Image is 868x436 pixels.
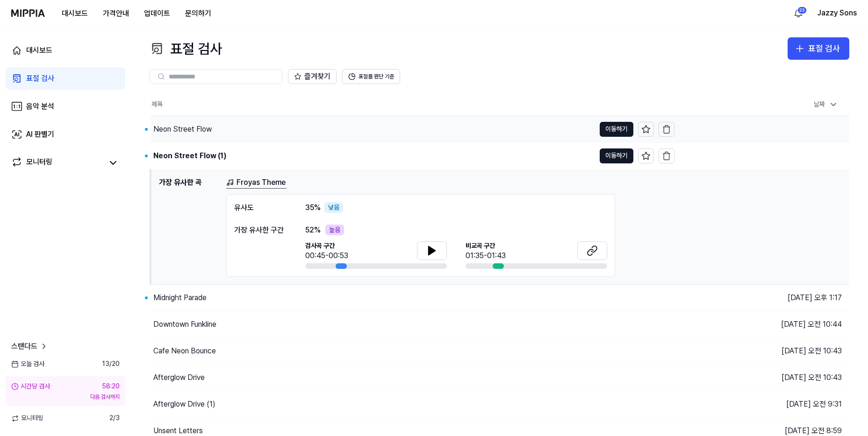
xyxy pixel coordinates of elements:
div: 유사도 [234,202,287,213]
div: 00:45-00:53 [305,250,348,261]
button: 업데이트 [136,4,178,23]
img: logo [11,9,45,17]
th: 제목 [151,93,674,116]
div: 표절 검사 [26,73,54,84]
button: 이동하기 [600,122,633,137]
button: 가격안내 [95,4,136,23]
div: Cafe Neon Bounce [153,345,216,357]
div: 23 [797,7,807,14]
a: Froyas Theme [226,177,287,189]
span: 비교곡 구간 [466,241,506,251]
a: 모니터링 [11,156,103,169]
td: [DATE] 오전 10:43 [674,365,849,391]
div: 58:20 [102,382,120,391]
td: [DATE] 오후 1:17 [674,285,849,311]
a: AI 판별기 [6,123,125,146]
button: 표절 검사 [788,37,849,60]
div: 표절 검사 [808,42,840,56]
h1: 가장 유사한 곡 [159,177,219,277]
td: [DATE] 오후 1:17 [674,116,849,142]
td: [DATE] 오전 10:44 [674,311,849,338]
td: [DATE] 오전 9:31 [674,391,849,418]
div: 모니터링 [26,156,52,169]
td: [DATE] 오전 10:43 [674,338,849,365]
div: Afterglow Drive [153,372,205,383]
a: 스탠다드 [11,341,49,352]
div: 시간당 검사 [11,382,50,391]
a: 음악 분석 [6,95,125,118]
td: [DATE] 오후 1:17 [674,142,849,169]
button: 이동하기 [600,148,633,163]
div: AI 판별기 [26,129,54,140]
span: 52 % [305,225,321,236]
div: 낮음 [324,202,343,213]
a: 업데이트 [136,0,178,26]
button: 즐겨찾기 [288,69,337,84]
button: 문의하기 [178,4,219,23]
div: 대시보드 [26,45,52,56]
div: Afterglow Drive (1) [153,399,215,410]
span: 2 / 3 [109,414,120,423]
div: 날짜 [810,97,842,112]
button: 대시보드 [54,4,95,23]
div: Midnight Parade [153,292,207,303]
div: 높음 [325,225,344,236]
button: 표절률 판단 기준 [342,69,400,84]
span: 검사곡 구간 [305,241,348,251]
div: 가장 유사한 구간 [234,225,287,236]
div: 음악 분석 [26,101,54,112]
button: 알림23 [791,6,806,21]
a: 표절 검사 [6,67,125,90]
img: 알림 [793,7,804,19]
span: 모니터링 [11,414,43,423]
div: 표절 검사 [150,37,222,60]
button: Jazzy Sons [817,7,857,19]
span: 스탠다드 [11,341,37,352]
span: 35 % [305,202,321,213]
span: 13 / 20 [102,359,120,369]
div: 다음 검사까지 [11,393,120,401]
div: 01:35-01:43 [466,250,506,261]
a: 대시보드 [6,39,125,62]
span: 오늘 검사 [11,359,44,369]
div: Downtown Funkline [153,319,216,330]
div: Neon Street Flow (1) [153,150,226,162]
div: Neon Street Flow [153,124,212,135]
